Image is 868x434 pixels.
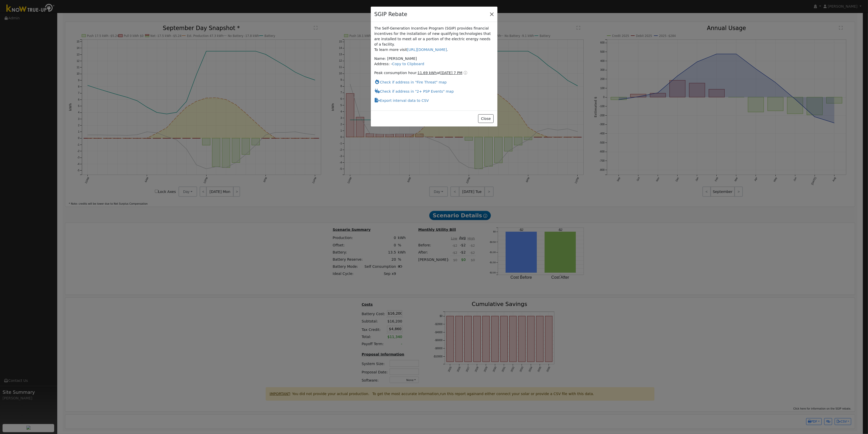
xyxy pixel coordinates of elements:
[392,62,424,66] a: Copy to Clipboard
[374,10,407,18] h4: SGIP Rebate
[374,70,494,76] p: Peak consumption hour: at
[407,48,447,52] a: [URL][DOMAIN_NAME]
[374,26,494,53] p: The Self-Generation Incentive Program (SGIP) provides financial incentives for the installation o...
[464,71,467,75] a: Peak Consumption
[418,71,437,75] u: 11.69 kWh
[374,99,429,103] a: Export interval data to CSV
[374,89,454,93] a: Check if address in "2+ PSP Events" map
[478,114,494,123] button: Close
[374,80,447,84] a: Check if address in "Fire Threat" map
[374,61,494,67] p: Address: -
[374,56,494,61] p: Name: [PERSON_NAME]
[440,71,462,75] u: [DATE] 7 PM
